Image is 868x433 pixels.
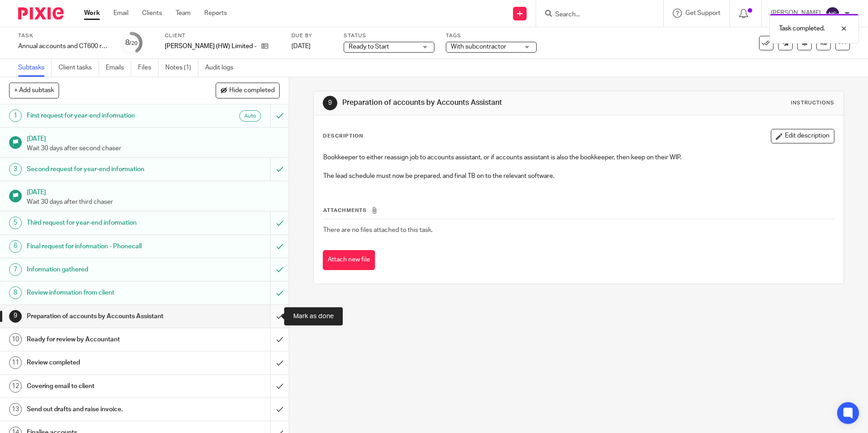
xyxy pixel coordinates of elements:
h1: Ready for review by Accountant [27,333,183,346]
div: 5 [9,216,22,229]
label: Due by [291,32,332,39]
div: 13 [9,403,22,416]
img: svg%3E [825,6,840,21]
p: Wait 30 days after third chaser [27,197,280,207]
div: Auto [239,110,261,122]
span: Attachments [323,208,367,213]
a: Audit logs [205,59,240,77]
label: Client [165,32,280,39]
div: Annual accounts and CT600 return - NON BOOKKEEPING CLIENTS [18,42,109,51]
div: 6 [9,240,22,253]
div: 9 [9,310,22,323]
div: 1 [9,109,22,122]
div: 8 [125,38,138,48]
label: Task [18,32,109,39]
a: Client tasks [59,59,99,77]
small: /20 [129,41,138,46]
div: 12 [9,380,22,393]
span: [DATE] [291,43,311,49]
span: With subcontractor [451,44,506,50]
p: The lead schedule must now be prepared, and final TB on to the relevant software. [323,172,833,181]
h1: Review information from client [27,286,183,300]
button: Hide completed [216,83,280,98]
div: 8 [9,286,22,299]
button: + Add subtask [9,83,59,98]
button: Edit description [771,129,834,143]
div: 9 [323,96,337,110]
h1: Review completed [27,356,183,369]
h1: Final request for information - Phonecall [27,240,183,253]
a: Reports [204,9,227,18]
h1: Third request for year-end information [27,216,183,230]
h1: Second request for year-end information [27,162,183,176]
label: Status [344,32,434,39]
div: 11 [9,356,22,369]
img: Pixie [18,7,64,20]
a: Subtasks [18,59,52,77]
div: 3 [9,163,22,176]
span: Hide completed [229,87,275,94]
h1: Preparation of accounts by Accounts Assistant [27,310,183,323]
h1: Covering email to client [27,379,183,393]
span: Ready to Start [349,44,389,50]
p: [PERSON_NAME] (HW) Limited - FFA [165,42,257,51]
div: 7 [9,263,22,276]
a: Work [84,9,100,18]
span: There are no files attached to this task. [323,227,433,233]
a: Email [113,9,128,18]
h1: First request for year-end information [27,109,183,123]
button: Attach new file [323,250,375,271]
h1: Information gathered [27,263,183,276]
a: Emails [106,59,131,77]
p: Task completed. [779,24,825,33]
p: Bookkeeper to either reassign job to accounts assistant, or if accounts assistant is also the boo... [323,153,833,162]
h1: [DATE] [27,132,280,143]
a: Files [138,59,158,77]
a: Clients [142,9,162,18]
p: Description [323,133,363,140]
h1: [DATE] [27,186,280,197]
h1: Preparation of accounts by Accounts Assistant [342,98,598,108]
div: Instructions [791,99,834,107]
a: Notes (1) [165,59,198,77]
h1: Send out drafts and raise invoice. [27,403,183,416]
div: 10 [9,333,22,346]
a: Team [176,9,191,18]
p: Wait 30 days after second chaser [27,144,280,153]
